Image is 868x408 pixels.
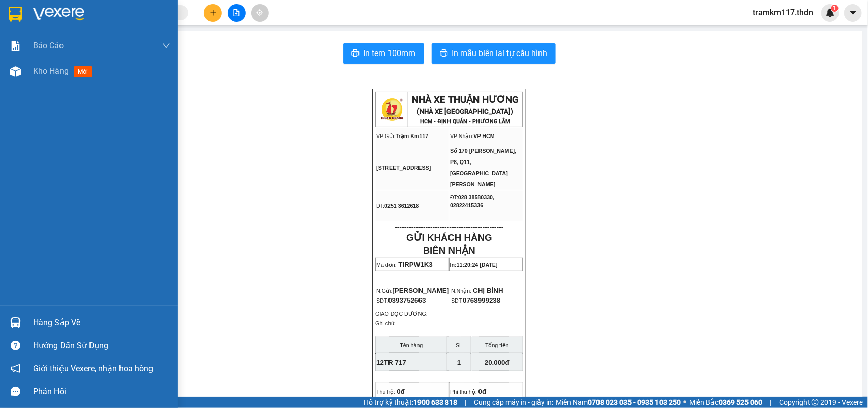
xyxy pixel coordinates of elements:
div: Trạm Km117 [9,9,90,21]
div: Hướng dẫn sử dụng [33,338,170,353]
span: ⚪️ [683,400,686,404]
button: printerIn mẫu biên lai tự cấu hình [432,43,556,64]
span: 0768999238 [463,296,500,304]
span: notification [11,364,20,373]
span: 11:20:24 [DATE] [457,262,498,268]
span: [PERSON_NAME] [393,287,450,294]
button: caret-down [844,4,862,22]
span: N.Nhận: [451,288,471,294]
span: down [162,42,170,50]
img: warehouse-icon [10,66,21,77]
span: 12TR 717 [376,359,406,366]
img: warehouse-icon [10,317,21,328]
span: 0đ [397,388,405,395]
strong: 1900 633 818 [413,398,457,406]
span: ---------------------------------------------- [395,223,503,231]
span: In mẫu biên lai tự cấu hình [452,47,548,60]
span: Báo cáo [33,39,64,52]
span: Mã đơn: [376,262,397,268]
span: ĐT: [376,203,384,209]
span: SĐT: [376,297,426,304]
span: VP HCM [474,133,495,139]
span: SL [456,342,462,348]
strong: GỬI KHÁCH HÀNG [406,232,492,243]
button: plus [204,4,222,22]
div: Phản hồi [33,384,170,399]
span: 028 38580330, 02822415336 [450,194,494,208]
span: printer [440,49,448,59]
span: printer [351,49,360,59]
span: Gửi: [9,10,24,20]
span: Chưa TT : [96,53,117,77]
span: In tem 100mm [364,47,416,60]
span: CHỊ BÌNH [473,287,503,294]
span: aim [256,9,263,16]
div: CHỊ BÌNH [97,21,168,33]
span: plus [209,9,217,16]
button: aim [251,4,269,22]
sup: 1 [831,5,839,12]
div: 0768999238 [97,33,168,47]
span: SĐT: [451,297,463,304]
div: [PERSON_NAME] [9,21,90,33]
span: Nhận: [97,10,122,20]
span: ĐT: [450,194,458,200]
span: 1 [457,359,461,366]
span: question-circle [11,341,20,350]
span: GIAO DỌC ĐƯỜNG: [375,311,428,317]
div: Hàng sắp về [33,315,170,331]
img: icon-new-feature [826,8,835,17]
span: VP Gửi: [376,133,396,139]
button: file-add [228,4,246,22]
strong: HCM - ĐỊNH QUÁN - PHƯƠNG LÂM [421,118,511,125]
span: [STREET_ADDRESS] [376,165,431,171]
span: Miền Nam [556,397,681,408]
span: 0đ [478,388,487,395]
img: logo-vxr [9,7,22,22]
span: Kho hàng [33,66,69,76]
button: printerIn tem 100mm [343,43,424,64]
span: 0393752663 [388,296,426,304]
span: TIRPW1K3 [399,261,433,268]
span: Trạm Km117 [396,133,428,139]
strong: BIÊN NHẬN [423,245,475,256]
span: Phí thu hộ: [450,389,477,395]
span: message [11,387,20,396]
span: 1 [833,5,836,12]
span: Giới thiệu Vexere, nhận hoa hồng [33,362,153,375]
span: caret-down [849,8,858,17]
img: solution-icon [10,41,21,51]
span: Thu hộ: [376,389,395,395]
span: Tên hàng [400,342,423,348]
span: Miền Bắc [689,397,762,408]
span: Số 170 [PERSON_NAME], P8, Q11, [GEOGRAPHIC_DATA][PERSON_NAME] [450,148,516,187]
span: Hỗ trợ kỹ thuật: [364,397,457,408]
strong: 0708 023 035 - 0935 103 250 [588,398,681,406]
span: copyright [812,399,819,406]
img: logo [379,97,405,122]
span: 20.000đ [485,359,510,366]
div: 0393752663 [9,33,90,47]
strong: 0369 525 060 [719,398,762,406]
span: | [465,397,466,408]
span: | [770,397,771,408]
div: 20.000 [96,53,169,78]
span: Tổng tiền [485,342,509,348]
span: N.Gửi: [376,288,449,294]
strong: NHÀ XE THUẬN HƯƠNG [412,94,519,105]
span: mới [74,66,92,77]
div: VP HCM [97,9,168,21]
span: VP Nhận: [450,133,474,139]
span: Ghi chú: [375,320,396,327]
span: Cung cấp máy in - giấy in: [474,397,553,408]
span: tramkm117.thdn [744,6,821,19]
strong: (NHÀ XE [GEOGRAPHIC_DATA]) [417,107,514,115]
span: file-add [233,9,240,16]
span: In: [450,262,498,268]
span: 0251 3612618 [384,203,419,209]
